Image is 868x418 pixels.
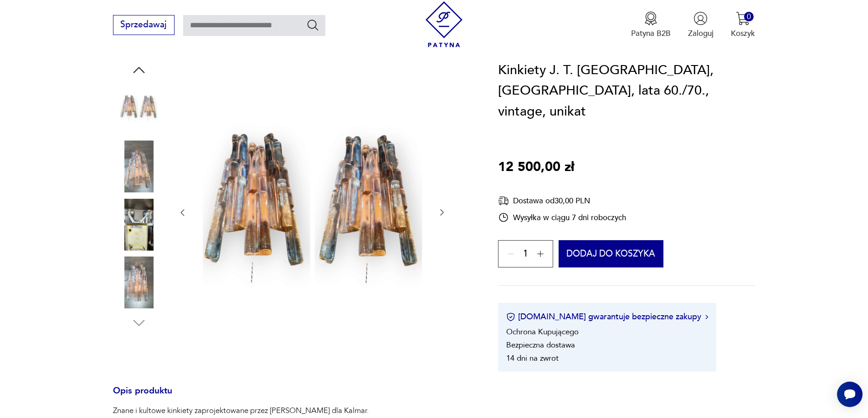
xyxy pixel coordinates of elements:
img: Ikona medalu [644,11,658,25]
li: Ochrona Kupującego [506,327,579,337]
div: Wysyłka w ciągu 7 dni roboczych [498,212,626,223]
button: [DOMAIN_NAME] gwarantuje bezpieczne zakupy [506,311,708,322]
h1: Kinkiety J. T. [GEOGRAPHIC_DATA], [GEOGRAPHIC_DATA], lata 60./70., vintage, unikat [498,60,755,122]
div: Dostawa od 30,00 PLN [498,195,626,206]
a: Sprzedawaj [113,22,175,29]
button: Szukaj [306,18,319,31]
div: 0 [744,12,754,21]
li: 14 dni na zwrot [506,353,559,363]
h3: Opis produktu [113,388,472,406]
img: Zdjęcie produktu Kinkiety J. T. Kalmar, Franken, lata 60./70., vintage, unikat [113,199,165,251]
p: Zaloguj [688,28,714,39]
img: Zdjęcie produktu Kinkiety J. T. Kalmar, Franken, lata 60./70., vintage, unikat [198,60,426,364]
img: Zdjęcie produktu Kinkiety J. T. Kalmar, Franken, lata 60./70., vintage, unikat [113,83,165,135]
button: 0Koszyk [731,11,755,39]
img: Zdjęcie produktu Kinkiety J. T. Kalmar, Franken, lata 60./70., vintage, unikat [113,141,165,192]
img: Ikona koszyka [736,11,750,25]
span: 1 [523,251,528,258]
img: Zdjęcie produktu Kinkiety J. T. Kalmar, Franken, lata 60./70., vintage, unikat [113,257,165,308]
iframe: Smartsupp widget button [837,382,863,407]
img: Ikona strzałki w prawo [705,315,708,319]
p: Patyna B2B [631,28,671,39]
img: Patyna - sklep z meblami i dekoracjami vintage [421,1,467,47]
button: Patyna B2B [631,11,671,39]
p: 12 500,00 zł [498,157,574,178]
button: Zaloguj [688,11,714,39]
img: Ikonka użytkownika [693,11,708,25]
a: Ikona medaluPatyna B2B [631,11,671,39]
li: Bezpieczna dostawa [506,340,575,350]
img: Ikona certyfikatu [506,312,515,322]
button: Sprzedawaj [113,15,175,35]
p: Koszyk [731,28,755,39]
button: Dodaj do koszyka [559,240,664,267]
img: Ikona dostawy [498,195,509,206]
